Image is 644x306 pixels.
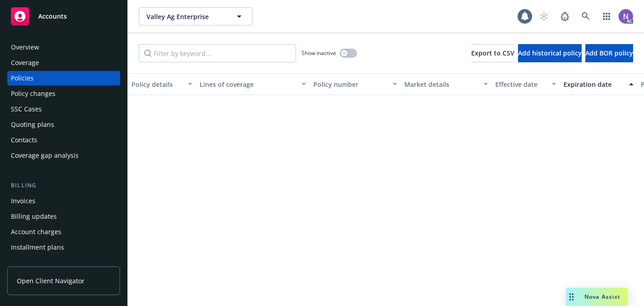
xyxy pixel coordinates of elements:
div: Market details [404,80,478,89]
a: Policy changes [7,86,120,101]
div: Contacts [11,133,37,147]
a: Invoices [7,194,120,208]
div: Policy changes [11,86,55,101]
div: Coverage gap analysis [11,148,79,163]
a: Billing updates [7,209,120,224]
div: Coverage [11,55,39,70]
span: Add BOR policy [585,49,633,57]
input: Filter by keyword... [139,44,296,62]
a: Switch app [598,7,616,25]
a: Search [577,7,595,25]
img: photo [619,9,633,24]
span: Add historical policy [518,49,582,57]
button: Nova Assist [566,288,628,306]
button: Effective date [492,73,560,95]
span: Open Client Navigator [17,276,85,286]
div: Billing [7,181,120,190]
a: Policies [7,71,120,85]
a: Coverage gap analysis [7,148,120,163]
a: Quoting plans [7,117,120,132]
div: Installment plans [11,240,64,255]
button: Add BOR policy [585,44,633,62]
span: Export to CSV [471,49,514,57]
div: Billing updates [11,209,57,224]
a: Installment plans [7,240,120,255]
div: Drag to move [566,288,577,306]
button: Policy details [128,73,196,95]
div: Expiration date [563,80,624,89]
div: Policy details [131,80,182,89]
button: Market details [401,73,492,95]
button: Lines of coverage [196,73,310,95]
span: Nova Assist [584,293,620,301]
div: Effective date [495,80,546,89]
div: SSC Cases [11,102,42,116]
div: Quoting plans [11,117,54,132]
a: Account charges [7,225,120,239]
div: Policies [11,71,34,85]
div: Lines of coverage [200,80,296,89]
a: Overview [7,40,120,55]
a: Start snowing [535,7,553,25]
a: Contacts [7,133,120,147]
span: Accounts [38,13,67,20]
button: Add historical policy [518,44,582,62]
span: Show inactive [302,49,336,57]
button: Valley Ag Enterprise [139,7,252,25]
a: Coverage [7,55,120,70]
button: Expiration date [560,73,637,95]
div: Policy number [313,80,387,89]
a: SSC Cases [7,102,120,116]
div: Account charges [11,225,61,239]
a: Report a Bug [556,7,574,25]
a: Accounts [7,4,120,29]
button: Policy number [310,73,401,95]
div: Overview [11,40,39,55]
span: Valley Ag Enterprise [146,12,225,21]
div: Invoices [11,194,35,208]
button: Export to CSV [471,44,514,62]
